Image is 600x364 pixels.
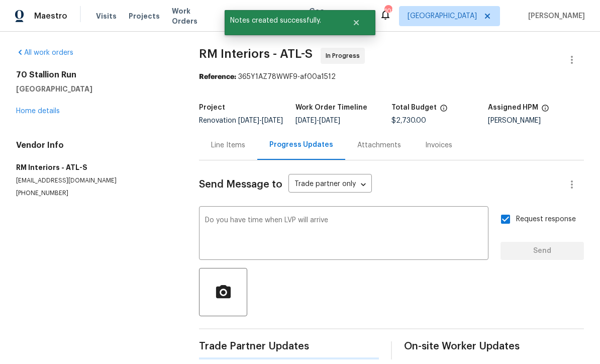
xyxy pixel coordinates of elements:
span: Maestro [34,11,67,21]
span: The hpm assigned to this work order. [541,104,549,117]
p: [PHONE_NUMBER] [16,189,175,198]
span: Projects [129,11,160,21]
span: Trade Partner Updates [199,341,379,351]
div: Line Items [211,140,245,150]
span: - [238,117,283,124]
button: Close [340,13,373,33]
span: Request response [516,214,576,225]
span: [DATE] [319,117,340,124]
h5: Assigned HPM [488,104,538,111]
span: On-site Worker Updates [404,341,584,351]
span: Work Orders [172,6,213,26]
span: The total cost of line items that have been proposed by Opendoor. This sum includes line items th... [440,104,448,117]
a: All work orders [16,49,73,56]
span: [DATE] [238,117,259,124]
h5: [GEOGRAPHIC_DATA] [16,84,175,94]
h2: 70 Stallion Run [16,70,175,80]
span: RM Interiors - ATL-S [199,48,313,60]
div: Invoices [425,140,452,150]
span: In Progress [326,51,364,61]
div: Attachments [357,140,401,150]
div: [PERSON_NAME] [488,117,584,124]
b: Reference: [199,73,236,80]
span: [DATE] [295,117,317,124]
span: Send Message to [199,179,282,190]
div: 103 [384,6,391,16]
div: Progress Updates [269,140,333,150]
a: Home details [16,108,60,115]
span: Renovation [199,117,283,124]
h5: Project [199,104,225,111]
span: Visits [96,11,117,21]
p: [EMAIL_ADDRESS][DOMAIN_NAME] [16,176,175,185]
h5: Total Budget [391,104,437,111]
div: Trade partner only [288,176,372,193]
span: [GEOGRAPHIC_DATA] [408,11,477,21]
span: - [295,117,340,124]
span: Geo Assignments [309,6,367,26]
span: [DATE] [262,117,283,124]
span: Notes created successfully. [225,10,340,31]
textarea: Do you have time when LVP will arrive [205,217,482,252]
h5: RM Interiors - ATL-S [16,162,175,172]
span: $2,730.00 [391,117,426,124]
h4: Vendor Info [16,140,175,150]
div: 365Y1AZ78WWF9-af00a1512 [199,72,584,82]
span: [PERSON_NAME] [524,11,585,21]
h5: Work Order Timeline [295,104,367,111]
